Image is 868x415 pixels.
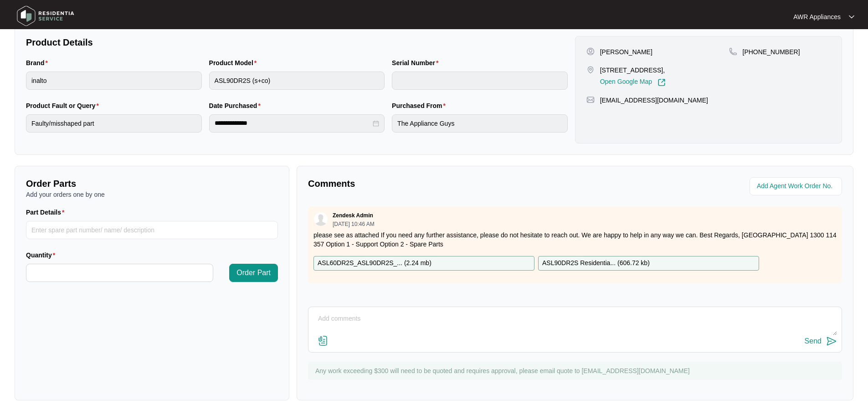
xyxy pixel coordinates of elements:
label: Quantity [26,251,59,260]
input: Product Model [209,72,385,90]
label: Product Model [209,58,261,67]
img: dropdown arrow [849,15,854,19]
p: Order Parts [26,177,278,190]
p: [PERSON_NAME] [600,47,652,56]
img: file-attachment-doc.svg [318,335,329,346]
img: Link-External [657,78,666,87]
p: Add your orders one by one [26,190,278,199]
label: Date Purchased [209,101,264,110]
input: Product Fault or Query [26,114,202,133]
input: Add Agent Work Order No. [757,181,837,192]
input: Brand [26,72,202,90]
input: Part Details [26,221,278,239]
p: [EMAIL_ADDRESS][DOMAIN_NAME] [600,96,708,105]
input: Date Purchased [215,118,371,128]
img: send-icon.svg [826,336,837,347]
p: ASL60DR2S_ASL90DR2S_... ( 2.24 mb ) [318,258,431,268]
p: Product Details [26,36,568,49]
p: [STREET_ADDRESS], [600,66,666,75]
div: Send [805,337,822,345]
img: residentia service logo [14,2,77,30]
img: map-pin [586,66,595,74]
p: [PHONE_NUMBER] [743,47,800,56]
p: Comments [308,177,569,190]
button: Send [805,335,837,348]
span: Order Part [236,267,271,278]
img: map-pin [729,47,737,56]
label: Product Fault or Query [26,101,103,110]
p: Zendesk Admin [333,212,373,219]
img: map-pin [586,96,595,104]
img: user-pin [586,47,595,56]
label: Brand [26,58,51,67]
label: Part Details [26,208,68,217]
p: AWR Appliances [793,12,841,21]
input: Purchased From [392,114,568,133]
p: Any work exceeding $300 will need to be quoted and requires approval, please email quote to [EMAI... [315,366,837,375]
input: Quantity [26,264,213,282]
p: [DATE] 10:46 AM [333,221,375,227]
p: ASL90DR2S Residentia... ( 606.72 kb ) [542,258,650,268]
img: user.svg [314,212,328,226]
p: please see as attached If you need any further assistance, please do not hesitate to reach out. W... [313,231,837,249]
button: Order Part [229,264,278,282]
a: Open Google Map [600,78,666,87]
label: Serial Number [392,58,442,67]
label: Purchased From [392,101,449,110]
input: Serial Number [392,72,568,90]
